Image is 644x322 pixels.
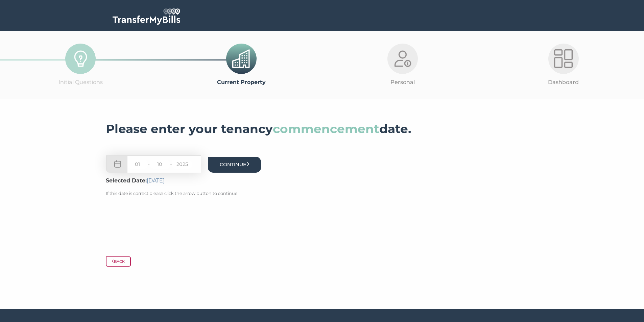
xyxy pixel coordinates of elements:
[150,160,170,169] input: MM
[322,78,483,87] p: Personal
[554,49,573,68] img: Dashboard-Light.png
[71,49,90,68] img: Initial-Questions-Icon.png
[106,177,165,184] strong: Selected Date:
[106,256,131,267] button: Back
[106,155,201,173] div: - -
[127,160,148,169] input: DD
[208,157,261,173] button: Continue
[161,78,322,87] p: Current Property
[106,119,539,139] h3: Please enter your tenancy date.
[273,121,379,136] strong: commencement
[393,49,412,68] img: Personal-Light.png
[106,190,261,197] p: If this date is correct please click the arrow button to continue.
[232,49,251,68] img: Previous-Property.png
[172,160,192,169] input: YYYY
[113,8,180,25] img: TransferMyBills.com - Helping ease the stress of moving
[483,78,644,87] p: Dashboard
[147,177,165,184] span: [DATE]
